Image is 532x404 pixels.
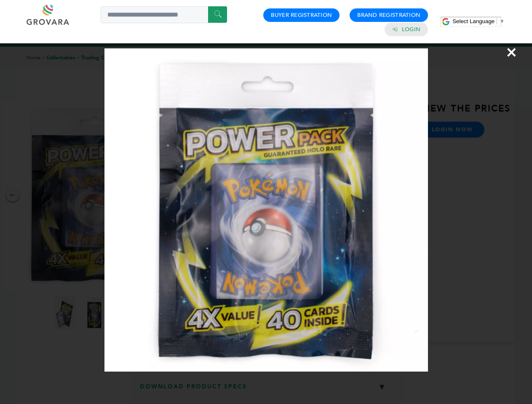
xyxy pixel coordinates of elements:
span: ▼ [499,18,505,24]
a: Select Language​ [452,18,505,24]
a: Brand Registration [357,11,420,19]
img: Image Preview [104,48,428,372]
a: Login [402,26,420,33]
span: × [506,40,517,64]
input: Search a product or brand... [101,6,227,23]
span: Select Language [452,18,495,24]
a: Buyer Registration [271,11,332,19]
